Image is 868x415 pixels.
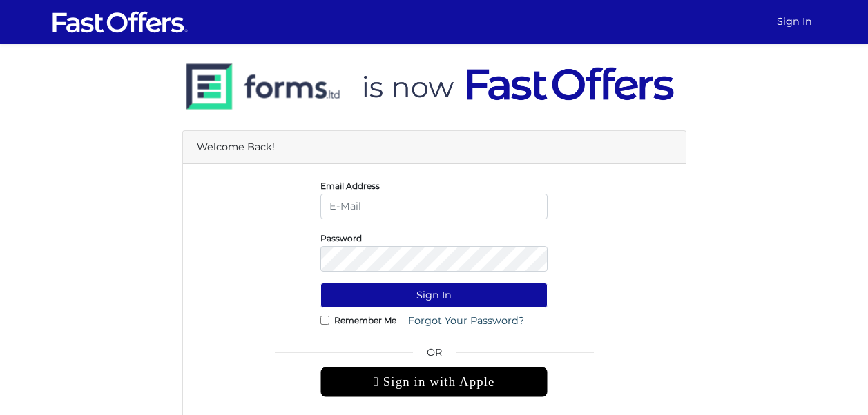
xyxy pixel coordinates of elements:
span: OR [320,345,548,367]
label: Password [320,236,362,240]
a: Sign In [771,8,818,35]
a: Forgot Your Password? [399,308,533,334]
div: Welcome Back! [183,131,686,164]
button: Sign In [320,283,548,308]
label: Remember Me [334,318,396,322]
div: Sign in with Apple [320,367,548,397]
label: Email Address [320,184,380,188]
input: E-Mail [320,194,548,219]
